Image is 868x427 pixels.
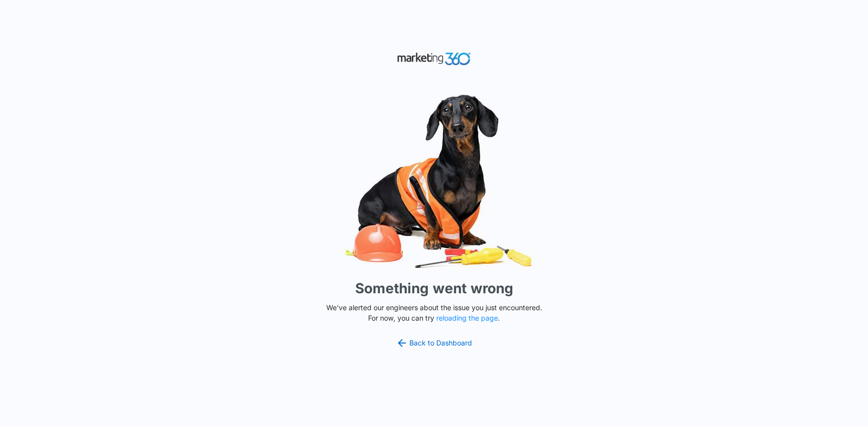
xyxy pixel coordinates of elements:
a: Back to Dashboard [396,337,473,349]
img: Marketing 360 Logo [397,50,472,68]
img: Sad Dog [285,88,583,274]
button: reloading the page [436,314,498,322]
h1: Something went wrong [355,278,513,299]
p: We've alerted our engineers about the issue you just encountered. For now, you can try . [322,302,546,323]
